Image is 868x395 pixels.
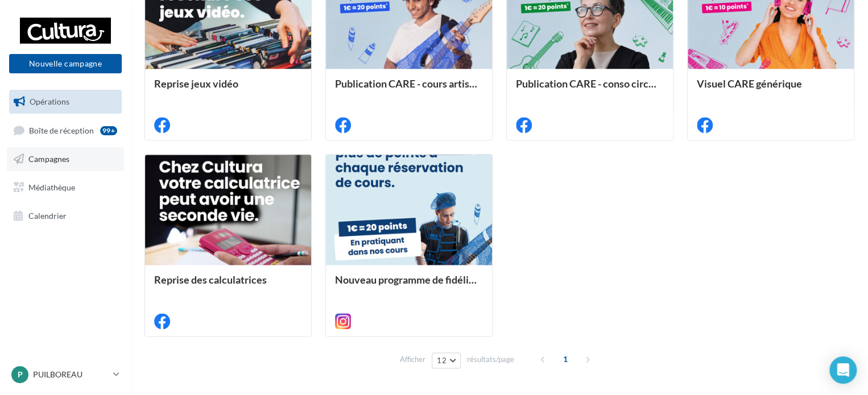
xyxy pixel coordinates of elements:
a: Opérations [7,90,124,114]
a: Campagnes [7,147,124,171]
span: P [18,369,23,380]
p: PUILBOREAU [33,369,109,380]
span: 1 [556,350,574,368]
div: Publication CARE - conso circulaire [516,78,664,101]
div: Publication CARE - cours artistiques et musicaux [335,78,483,101]
a: Boîte de réception99+ [7,118,124,143]
div: Visuel CARE générique [697,78,845,101]
a: P PUILBOREAU [9,364,122,385]
span: Calendrier [28,210,67,220]
span: Afficher [400,354,425,365]
a: Calendrier [7,204,124,228]
div: 99+ [100,126,117,135]
span: 12 [437,356,447,365]
button: 12 [432,352,461,368]
span: Boîte de réception [29,125,94,135]
a: Médiathèque [7,176,124,199]
div: Reprise jeux vidéo [154,78,302,101]
div: Reprise des calculatrices [154,274,302,297]
div: Nouveau programme de fidélité - Cours [335,274,483,297]
span: Campagnes [28,154,69,164]
span: résultats/page [467,354,514,365]
button: Nouvelle campagne [9,54,122,73]
span: Opérations [30,97,69,106]
div: Open Intercom Messenger [829,356,857,384]
span: Médiathèque [28,182,75,192]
